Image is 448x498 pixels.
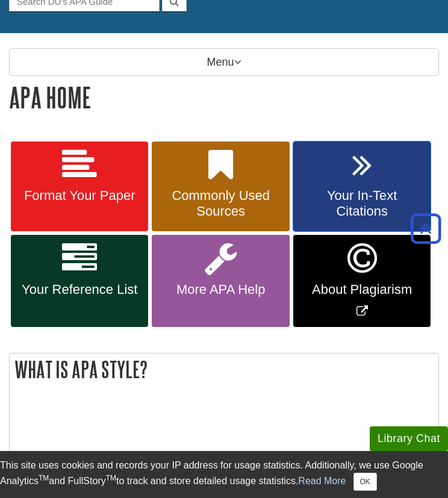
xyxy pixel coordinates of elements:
[353,473,377,491] button: Close
[302,188,422,219] span: Your In-Text Citations
[39,474,49,482] sup: TM
[298,476,346,486] a: Read More
[370,426,448,451] button: Library Chat
[20,282,139,297] span: Your Reference List
[9,82,439,113] h1: APA Home
[302,282,422,297] span: About Plagiarism
[152,235,289,327] a: More APA Help
[406,220,445,237] a: Back to Top
[11,142,148,232] a: Format Your Paper
[293,142,431,232] a: Your In-Text Citations
[293,235,431,327] a: Link opens in new window
[10,353,438,385] h2: What is APA Style?
[161,188,280,219] span: Commonly Used Sources
[152,142,289,232] a: Commonly Used Sources
[161,282,280,297] span: More APA Help
[106,474,116,482] sup: TM
[20,188,139,204] span: Format Your Paper
[11,235,148,327] a: Your Reference List
[9,48,439,76] p: Menu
